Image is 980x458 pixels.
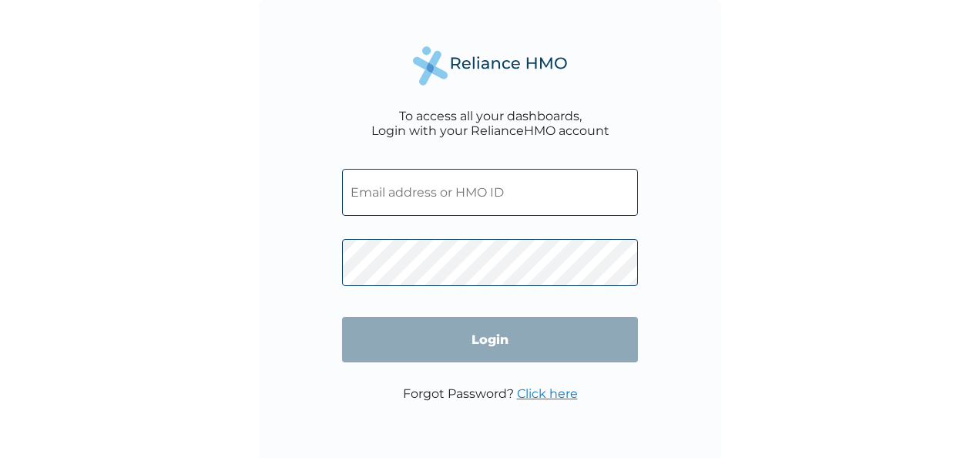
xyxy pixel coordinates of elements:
[403,386,578,401] p: Forgot Password?
[413,46,567,86] img: Reliance Health's Logo
[371,109,609,138] div: To access all your dashboards, Login with your RelianceHMO account
[342,169,638,216] input: Email address or HMO ID
[342,317,638,362] input: Login
[517,386,578,401] a: Click here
